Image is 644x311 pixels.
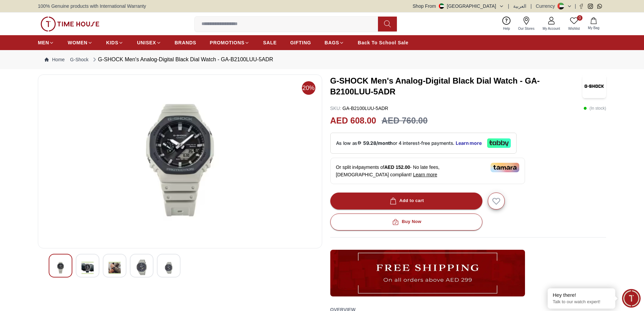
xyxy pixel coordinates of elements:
[137,39,156,46] span: UNISEX
[302,81,315,95] span: 20%
[91,55,273,64] div: G-SHOCK Men's Analog-Digital Black Dial Watch - GA-B2100LUU-5ADR
[163,260,175,276] img: G-SHOCK Men's Analog-Digital Black Dial Watch - GA-B2100LUU-5ADR
[584,16,603,32] button: My Bag
[516,26,537,31] span: Our Stores
[45,56,65,63] a: Home
[575,3,576,9] span: |
[175,37,196,49] a: BRANDS
[358,39,408,46] span: Back To School Sale
[491,163,519,172] img: Tamara
[583,105,606,112] p: ( In stock )
[622,289,641,308] div: Chat Widget
[566,26,582,31] span: Wishlist
[41,17,99,31] img: ...
[54,260,67,276] img: G-SHOCK Men's Analog-Digital Black Dial Watch - GA-B2100LUU-5ADR
[500,26,513,31] span: Help
[136,260,148,275] img: G-SHOCK Men's Analog-Digital Black Dial Watch - GA-B2100LUU-5ADR
[263,37,277,49] a: SALE
[290,37,311,49] a: GIFTING
[210,39,245,46] span: PROMOTIONS
[564,15,584,32] a: 0Wishlist
[68,37,93,49] a: WOMEN
[330,250,525,296] img: ...
[384,164,410,170] span: AED 152.00
[540,26,563,31] span: My Account
[137,37,161,49] a: UNISEX
[325,39,339,46] span: BAGS
[44,80,316,243] img: G-SHOCK Men's Analog-Digital Black Dial Watch - GA-B2100LUU-5ADR
[263,39,277,46] span: SALE
[508,3,509,9] span: |
[582,74,606,98] img: G-SHOCK Men's Analog-Digital Black Dial Watch - GA-B2100LUU-5ADR
[330,214,482,230] button: Buy Now
[330,75,583,97] h3: G-SHOCK Men's Analog-Digital Black Dial Watch - GA-B2100LUU-5ADR
[38,37,54,49] a: MEN
[579,4,584,9] a: Facebook
[391,218,421,226] div: Buy Now
[70,56,88,63] a: G-Shock
[210,37,250,49] a: PROMOTIONS
[175,39,196,46] span: BRANDS
[325,37,344,49] a: BAGS
[106,39,118,46] span: KIDS
[330,193,482,209] button: Add to cart
[499,15,514,32] a: Help
[553,292,610,298] div: Hey there!
[38,3,146,9] span: 100% Genuine products with International Warranty
[588,4,593,9] a: Instagram
[388,197,424,205] div: Add to cart
[38,50,606,69] nav: Breadcrumb
[530,3,532,9] span: |
[109,260,121,276] img: G-SHOCK Men's Analog-Digital Black Dial Watch - GA-B2100LUU-5ADR
[106,37,123,49] a: KIDS
[330,105,388,112] p: GA-B2100LUU-5ADR
[68,39,88,46] span: WOMEN
[290,39,311,46] span: GIFTING
[585,25,602,30] span: My Bag
[413,3,504,9] button: Shop From[GEOGRAPHIC_DATA]
[382,114,428,127] h3: AED 760.00
[38,39,49,46] span: MEN
[330,114,376,127] h2: AED 608.00
[536,3,558,9] div: Currency
[577,15,582,21] span: 0
[513,3,526,9] button: العربية
[413,172,437,177] span: Learn more
[358,37,408,49] a: Back To School Sale
[330,106,341,111] span: SKU :
[439,3,444,9] img: United Arab Emirates
[81,260,94,276] img: G-SHOCK Men's Analog-Digital Black Dial Watch - GA-B2100LUU-5ADR
[514,15,539,32] a: Our Stores
[597,4,602,9] a: Whatsapp
[330,158,525,184] div: Or split in 4 payments of - No late fees, [DEMOGRAPHIC_DATA] compliant!
[553,299,610,305] p: Talk to our watch expert!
